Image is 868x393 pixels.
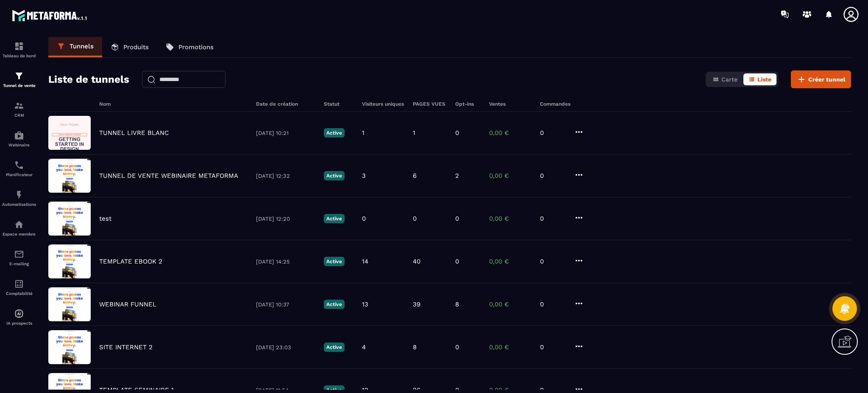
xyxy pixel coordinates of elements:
img: email [14,249,24,259]
p: [DATE] 10:37 [256,301,315,308]
p: 0 [540,129,565,137]
p: Comptabilité [2,291,36,296]
p: 0 [540,215,565,222]
h6: Commandes [540,101,570,107]
p: 0 [455,215,459,222]
img: automations [14,309,24,319]
a: formationformationTableau de bord [2,35,36,65]
h6: Nom [99,101,248,107]
p: Webinaire [2,143,36,147]
button: Créer tunnel [791,70,851,88]
p: 0 [455,258,459,265]
button: Liste [743,73,776,85]
p: 8 [455,300,459,308]
a: emailemailE-mailing [2,243,36,272]
p: Automatisations [2,202,36,207]
p: CRM [2,113,36,118]
p: [DATE] 23:03 [256,344,315,351]
p: 1 [362,129,364,137]
p: Tunnel de vente [2,83,36,88]
h2: Liste de tunnels [48,71,129,88]
p: [DATE] 12:20 [256,216,315,222]
span: Créer tunnel [808,75,846,84]
p: Active [324,342,345,352]
h6: Opt-ins [455,101,481,107]
p: Promotions [178,43,214,51]
img: image [48,116,91,150]
a: schedulerschedulerPlanificateur [2,154,36,183]
p: [DATE] 14:25 [256,258,315,265]
a: formationformationTunnel de vente [2,65,36,94]
h6: Date de création [256,101,315,107]
p: Espace membre [2,232,36,236]
a: Tunnels [48,37,102,57]
p: 3 [362,172,366,180]
a: formationformationCRM [2,94,36,124]
img: formation [14,71,24,81]
p: 0 [540,172,565,180]
p: SITE INTERNET 2 [99,343,153,351]
img: scheduler [14,160,24,170]
p: 0,00 € [489,129,531,137]
p: 14 [362,258,368,265]
img: image [48,330,91,364]
p: [DATE] 10:21 [256,130,315,136]
p: 0 [540,343,565,351]
a: automationsautomationsAutomatisations [2,183,36,213]
p: 0,00 € [489,172,531,180]
img: formation [14,41,24,51]
img: logo [12,8,88,23]
p: 1 [413,129,415,137]
img: automations [14,219,24,230]
p: 0 [540,258,565,265]
p: Active [324,128,345,138]
a: automationsautomationsWebinaire [2,124,36,154]
p: 0,00 € [489,215,531,222]
p: 0 [540,300,565,308]
p: TUNNEL LIVRE BLANC [99,129,169,137]
p: 40 [413,258,420,265]
img: image [48,287,91,321]
p: [DATE] 12:32 [256,173,315,179]
p: 2 [455,172,459,180]
a: accountantaccountantComptabilité [2,272,36,302]
p: Tableau de bord [2,53,36,58]
p: 0,00 € [489,300,531,308]
a: automationsautomationsEspace membre [2,213,36,243]
p: 4 [362,343,366,351]
p: 39 [413,300,420,308]
h6: PAGES VUES [413,101,447,107]
a: Produits [102,37,157,57]
h6: Statut [324,101,353,107]
p: 0,00 € [489,258,531,265]
img: automations [14,190,24,200]
h6: Ventes [489,101,531,107]
p: 0 [362,215,366,222]
span: Carte [721,76,737,83]
p: 13 [362,300,368,308]
p: Active [324,171,345,180]
p: 0 [455,343,459,351]
button: Carte [707,73,743,85]
p: Planificateur [2,172,36,177]
span: Liste [757,76,771,83]
p: Active [324,257,345,266]
img: accountant [14,279,24,289]
p: 8 [413,343,417,351]
p: 0 [413,215,417,222]
p: 0,00 € [489,343,531,351]
a: Promotions [157,37,222,57]
p: IA prospects [2,321,36,326]
p: test [99,215,111,222]
p: Tunnels [70,42,94,50]
p: E-mailing [2,261,36,266]
img: image [48,244,91,278]
p: Produits [123,43,149,51]
img: image [48,202,91,236]
p: 6 [413,172,417,180]
p: TUNNEL DE VENTE WEBINAIRE METAFORMA [99,172,238,180]
p: Active [324,300,345,309]
p: 0 [455,129,459,137]
p: Active [324,214,345,223]
img: formation [14,101,24,111]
